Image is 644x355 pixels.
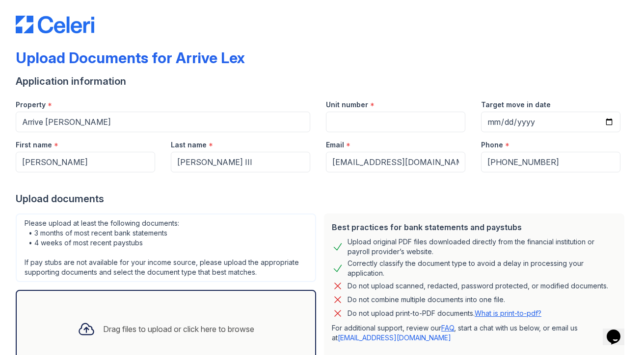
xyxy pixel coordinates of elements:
label: First name [16,140,52,150]
div: Upload documents [16,192,628,206]
label: Target move in date [481,100,551,110]
label: Phone [481,140,503,150]
div: Upload Documents for Arrive Lex [16,49,245,67]
a: What is print-to-pdf? [475,309,541,317]
img: CE_Logo_Blue-a8612792a0a2168367f1c8372b55b34899dd931a85d93a1a3d3e32e68fde9ad4.png [16,16,94,33]
label: Email [326,140,344,150]
label: Unit number [326,100,368,110]
div: Please upload at least the following documents: • 3 months of most recent bank statements • 4 wee... [16,213,316,282]
label: Property [16,100,46,110]
iframe: chat widget [603,316,634,345]
div: Drag files to upload or click here to browse [103,323,254,335]
div: Correctly classify the document type to avoid a delay in processing your application. [348,259,617,278]
div: Do not combine multiple documents into one file. [348,294,505,306]
p: For additional support, review our , start a chat with us below, or email us at [332,323,617,343]
p: Do not upload print-to-PDF documents. [348,308,541,318]
div: Upload original PDF files downloaded directly from the financial institution or payroll provider’... [348,237,617,257]
div: Best practices for bank statements and paystubs [332,221,617,233]
a: [EMAIL_ADDRESS][DOMAIN_NAME] [338,333,451,342]
label: Last name [171,140,207,150]
a: FAQ [441,324,454,332]
div: Do not upload scanned, redacted, password protected, or modified documents. [348,280,608,292]
div: Application information [16,74,628,88]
